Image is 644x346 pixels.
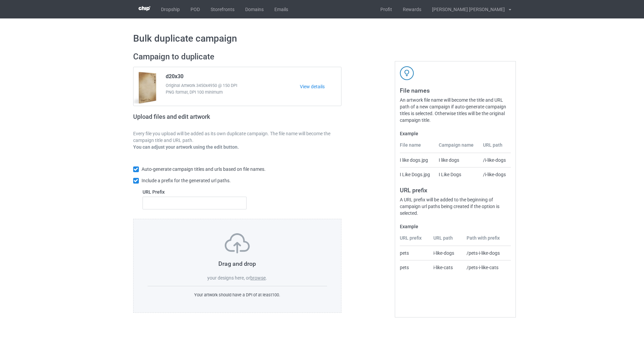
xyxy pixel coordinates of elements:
[479,153,511,167] td: /i-like-dogs
[400,246,430,260] td: pets
[400,186,511,194] h3: URL prefix
[400,97,511,123] div: An artwork file name will become the title and URL path of a new campaign if auto-generate campai...
[143,189,247,195] label: URL Prefix
[225,233,250,253] img: svg+xml;base64,PD94bWwgdmVyc2lvbj0iMS4wIiBlbmNvZGluZz0iVVRGLTgiPz4KPHN2ZyB3aWR0aD0iNzVweCIgaGVpZ2...
[400,167,435,182] td: I Like Dogs.jpg
[479,142,511,153] th: URL path
[133,33,511,45] h1: Bulk duplicate campaign
[194,292,280,297] span: Your artwork should have a DPI of at least 100 .
[463,235,511,246] th: Path with prefix
[133,130,342,144] p: Every file you upload will be added as its own duplicate campaign. The file name will become the ...
[266,275,267,281] span: .
[148,260,327,267] h3: Drag and drop
[400,260,430,275] td: pets
[435,153,479,167] td: I like dogs
[435,142,479,153] th: Campaign name
[142,178,231,183] span: Include a prefix for the generated url paths.
[207,275,250,281] span: your designs here, or
[430,235,463,246] th: URL path
[479,167,511,182] td: /i-like-dogs
[430,246,463,260] td: i-like-dogs
[400,153,435,167] td: I like dogs.jpg
[300,83,341,90] a: View details
[166,89,300,96] span: PNG format, DPI 100 minimum
[400,196,511,216] div: A URL prefix will be added to the beginning of campaign url paths being created if the option is ...
[166,73,183,82] span: d20x30
[139,6,150,11] img: 3d383065fc803cdd16c62507c020ddf8.png
[400,223,511,230] label: Example
[400,235,430,246] th: URL prefix
[400,66,414,80] img: svg+xml;base64,PD94bWwgdmVyc2lvbj0iMS4wIiBlbmNvZGluZz0iVVRGLTgiPz4KPHN2ZyB3aWR0aD0iNDJweCIgaGVpZ2...
[435,167,479,182] td: I Like Dogs
[463,260,511,275] td: /pets-i-like-cats
[463,246,511,260] td: /pets-i-like-dogs
[133,52,342,62] h2: Campaign to duplicate
[400,87,511,94] h3: File names
[166,82,300,89] span: Original Artwork 3450x4950 @ 150 DPI
[430,260,463,275] td: i-like-cats
[400,142,435,153] th: File name
[427,1,505,18] div: [PERSON_NAME] [PERSON_NAME]
[133,113,258,126] h2: Upload files and edit artwork
[400,130,511,137] label: Example
[133,144,239,150] b: You can adjust your artwork using the edit button.
[142,166,266,172] span: Auto-generate campaign titles and urls based on file names.
[250,275,266,281] label: browse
